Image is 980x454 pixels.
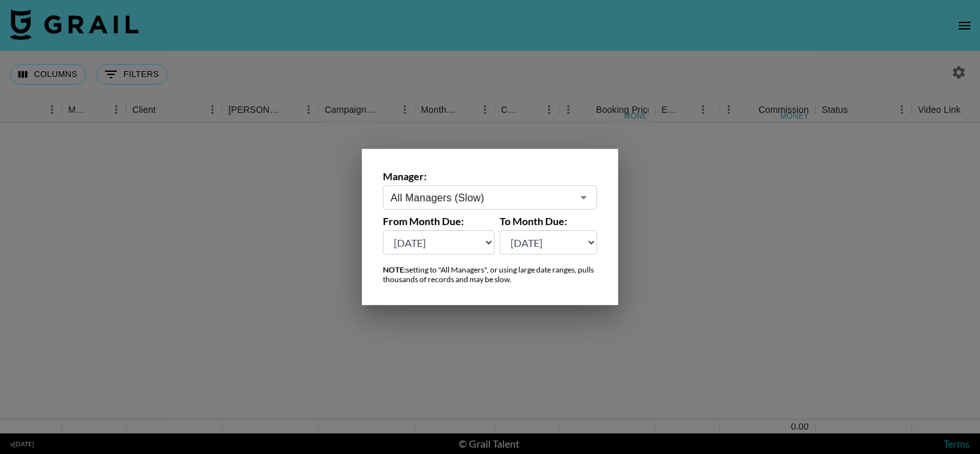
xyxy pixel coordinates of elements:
strong: NOTE: [383,265,406,274]
label: Manager: [383,170,597,183]
div: setting to "All Managers", or using large date ranges, pulls thousands of records and may be slow. [383,265,597,284]
label: From Month Due: [383,215,494,228]
label: To Month Due: [500,215,598,228]
button: Open [575,189,593,206]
